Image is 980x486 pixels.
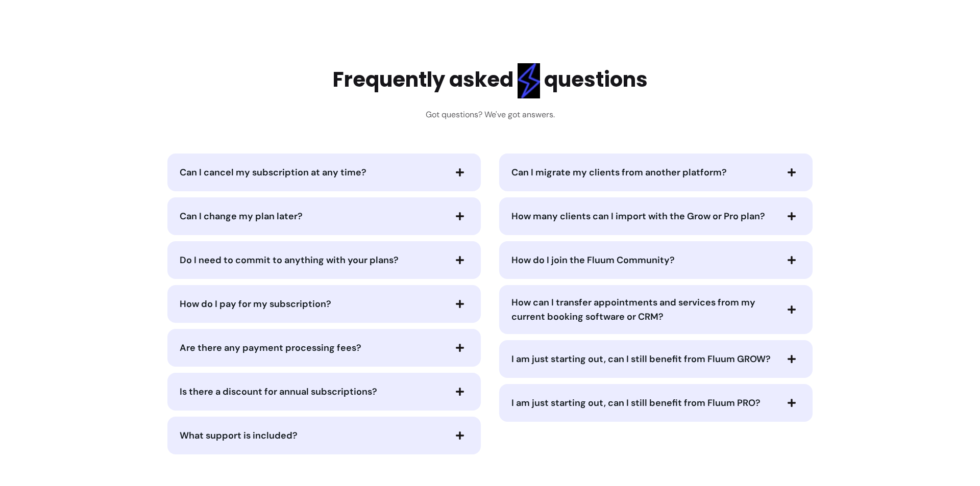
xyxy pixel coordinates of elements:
[180,210,303,222] span: Can I change my plan later?
[180,295,469,313] button: How do I pay for my subscription?
[180,298,331,310] span: How do I pay for my subscription?
[180,429,298,442] span: What support is included?
[180,339,469,356] button: Are there any payment processing fees?
[180,342,361,354] span: Are there any payment processing fees?
[511,397,761,409] span: I am just starting out, can I still benefit from Fluum PRO?
[511,296,755,323] span: How can I transfer appointments and services from my current booking software or CRM?
[180,166,366,178] span: Can I cancel my subscription at any time?
[511,164,800,181] button: Can I migrate my clients from another platform?
[426,109,555,121] h3: Got questions? We've got answers.
[511,208,800,225] button: How many clients can I import with the Grow or Pro plan?
[180,254,399,266] span: Do I need to commit to anything with your plans?
[511,394,800,412] button: I am just starting out, can I still benefit from Fluum PRO?
[518,63,540,98] img: flashlight Blue
[511,210,765,222] span: How many clients can I import with the Grow or Pro plan?
[180,383,469,400] button: Is there a discount for annual subscriptions?
[511,166,727,178] span: Can I migrate my clients from another platform?
[511,350,800,368] button: I am just starting out, can I still benefit from Fluum GROW?
[333,63,648,98] h2: Frequently asked questions
[180,386,377,398] span: Is there a discount for annual subscriptions?
[180,164,469,181] button: Can I cancel my subscription at any time?
[511,251,800,269] button: How do I join the Fluum Community?
[180,208,469,225] button: Can I change my plan later?
[511,353,771,365] span: I am just starting out, can I still benefit from Fluum GROW?
[511,295,800,324] button: How can I transfer appointments and services from my current booking software or CRM?
[180,251,469,269] button: Do I need to commit to anything with your plans?
[511,254,675,266] span: How do I join the Fluum Community?
[180,427,469,444] button: What support is included?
